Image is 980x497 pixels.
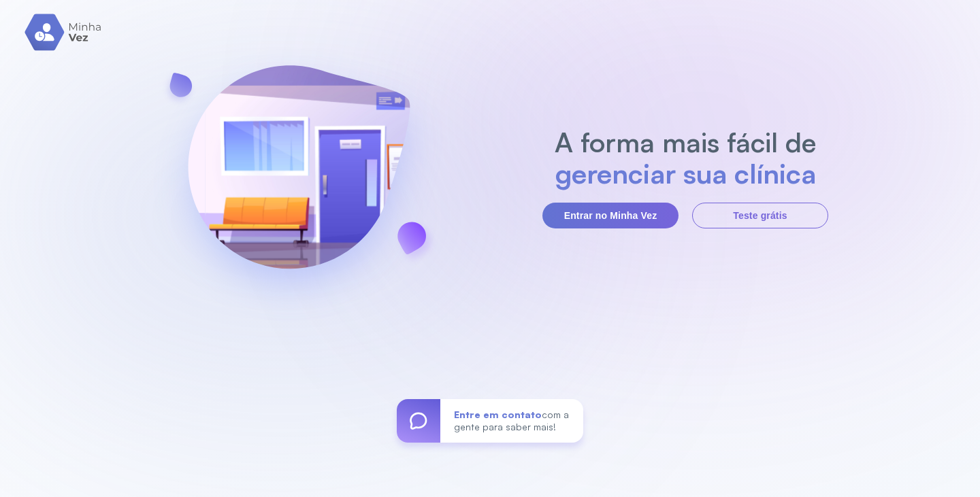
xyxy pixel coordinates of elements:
[152,29,446,325] img: banner-login.svg
[440,399,583,443] div: com a gente para saber mais!
[692,203,828,228] button: Teste grátis
[397,399,583,443] a: Entre em contatocom a gente para saber mais!
[454,409,542,420] span: Entre em contato
[548,126,823,158] h2: A forma mais fácil de
[548,158,823,189] h2: gerenciar sua clínica
[542,203,679,228] button: Entrar no Minha Vez
[24,14,103,51] img: logo.svg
